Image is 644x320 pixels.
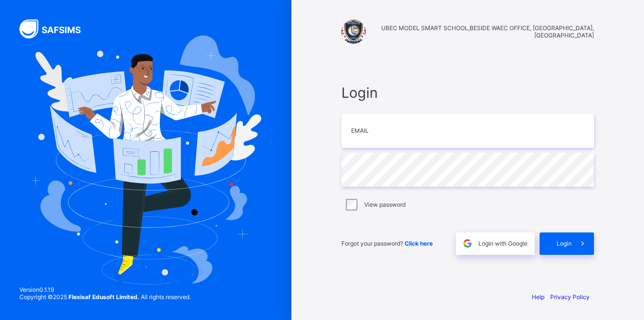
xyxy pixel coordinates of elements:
img: google.396cfc9801f0270233282035f929180a.svg [462,238,473,249]
span: Login [341,84,594,101]
span: UBEC MODEL SMART SCHOOL,BESIDE WAEC OFFICE, [GEOGRAPHIC_DATA],[GEOGRAPHIC_DATA] [371,24,594,39]
strong: Flexisaf Edusoft Limited. [68,293,139,301]
span: Version 0.1.19 [19,286,191,293]
img: SAFSIMS Logo [19,19,92,38]
span: Login [557,240,572,247]
label: View password [364,201,406,208]
span: Copyright © 2025 All rights reserved. [19,293,191,301]
a: Click here [405,240,433,247]
span: Login with Google [478,240,527,247]
a: Help [532,293,544,301]
span: Forgot your password? [341,240,433,247]
a: Privacy Policy [550,293,590,301]
img: Hero Image [30,36,261,284]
